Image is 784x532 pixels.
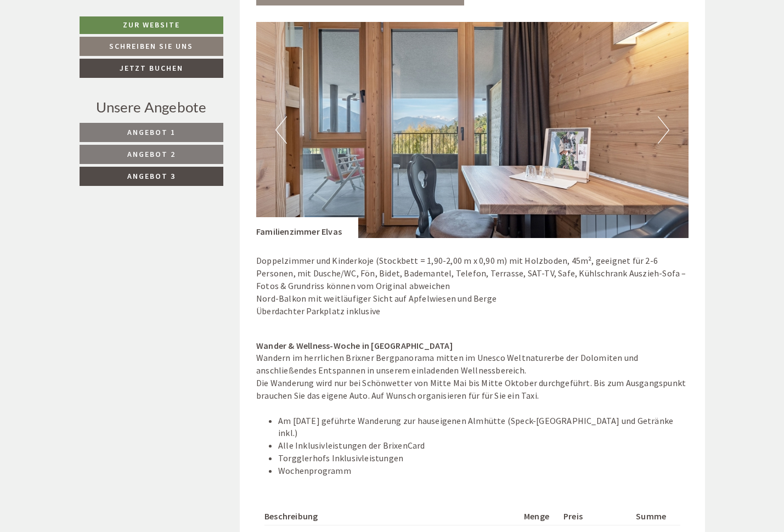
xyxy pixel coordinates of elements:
th: Preis [559,508,631,525]
th: Summe [631,508,680,525]
li: Am [DATE] geführte Wanderung zur hauseigenen Almhütte (Speck-[GEOGRAPHIC_DATA] und Getränke inkl.) [278,415,689,440]
img: image [256,22,689,238]
a: Schreiben Sie uns [80,37,223,56]
div: Wander & Wellness-Woche in [GEOGRAPHIC_DATA] [256,339,689,352]
button: Previous [275,116,287,144]
span: Angebot 1 [127,127,176,137]
span: Angebot 3 [127,171,176,181]
div: Wandern im herrlichen Brixner Bergpanorama mitten im Unesco Weltnaturerbe der Dolomiten und ansch... [256,352,689,401]
th: Menge [520,508,559,525]
a: Zur Website [80,16,223,34]
li: Alle Inklusivleistungen der BrixenCard [278,439,689,452]
div: Familienzimmer Elvas [256,217,358,238]
button: Senden [366,289,432,308]
li: Wochenprogramm [278,465,689,477]
a: Jetzt buchen [80,59,223,78]
div: [GEOGRAPHIC_DATA] [17,32,174,41]
div: Guten Tag, wie können wir Ihnen helfen? [9,30,179,64]
li: Torgglerhofs Inklusivleistungen [278,452,689,465]
button: Next [658,116,669,144]
div: Unsere Angebote [80,97,223,117]
p: Doppelzimmer und Kinderkoje (Stockbett = 1,90-2,00 m x 0,90 m) mit Holzboden, 45m², geeignet für ... [256,254,689,317]
span: Angebot 2 [127,149,176,159]
div: [DATE] [196,9,236,27]
th: Beschreibung [264,508,520,525]
small: 12:54 [17,54,174,61]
